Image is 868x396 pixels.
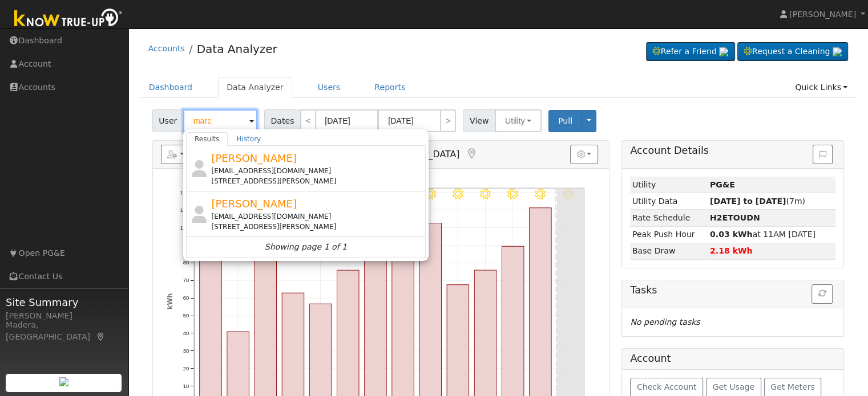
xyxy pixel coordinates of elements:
[535,189,546,199] i: 8/25 - MostlyClear
[630,177,708,193] td: Utility
[465,148,478,160] a: Map
[300,109,316,132] a: <
[183,312,189,319] text: 50
[264,109,301,132] span: Dates
[218,77,292,98] a: Data Analyzer
[183,295,189,301] text: 60
[211,166,423,176] div: [EMAIL_ADDRESS][DOMAIN_NAME]
[6,295,122,310] span: Site Summary
[183,330,189,336] text: 40
[180,224,189,231] text: 100
[708,226,835,243] td: at 11AM [DATE]
[710,180,735,189] strong: ID: 17191481, authorized: 08/19/25
[186,132,228,146] a: Results
[96,332,106,341] a: Map
[183,348,189,354] text: 30
[710,197,786,206] strong: [DATE] to [DATE]
[183,260,189,266] text: 80
[548,110,582,132] button: Pull
[813,145,833,164] button: Issue History
[737,42,848,62] a: Request a Cleaning
[211,176,423,186] div: [STREET_ADDRESS][PERSON_NAME]
[453,189,463,199] i: 8/22 - MostlyClear
[637,382,697,391] span: Check Account
[211,222,423,232] div: [STREET_ADDRESS][PERSON_NAME]
[710,213,760,222] strong: N
[152,109,184,132] span: User
[789,10,856,19] span: [PERSON_NAME]
[6,310,122,322] div: [PERSON_NAME]
[59,377,68,386] img: retrieve
[630,284,835,296] h5: Tasks
[228,132,269,146] a: History
[165,293,173,310] text: kWh
[265,241,347,253] i: Showing page 1 of 1
[812,284,833,304] button: Refresh
[183,277,189,284] text: 70
[630,226,708,243] td: Peak Push Hour
[183,365,189,371] text: 20
[713,382,754,391] span: Get Usage
[180,207,189,213] text: 110
[211,198,297,210] span: [PERSON_NAME]
[495,109,542,132] button: Utility
[710,197,805,206] span: (7m)
[183,383,189,389] text: 10
[630,193,708,210] td: Utility Data
[366,77,414,98] a: Reports
[183,109,257,132] input: Select a User
[710,246,753,255] strong: 2.18 kWh
[440,109,456,132] a: >
[140,77,201,98] a: Dashboard
[180,189,189,195] text: 120
[197,42,277,56] a: Data Analyzer
[646,42,735,62] a: Refer a Friend
[9,6,128,32] img: Know True-Up
[630,145,835,157] h5: Account Details
[211,211,423,222] div: [EMAIL_ADDRESS][DOMAIN_NAME]
[211,152,297,164] span: [PERSON_NAME]
[148,44,185,53] a: Accounts
[480,189,491,199] i: 8/23 - MostlyClear
[630,210,708,226] td: Rate Schedule
[770,382,815,391] span: Get Meters
[425,189,436,199] i: 8/21 - Clear
[309,77,349,98] a: Users
[710,230,753,239] strong: 0.03 kWh
[630,353,671,364] h5: Account
[507,189,518,199] i: 8/24 - MostlyClear
[630,317,700,326] i: No pending tasks
[719,47,728,56] img: retrieve
[558,116,572,125] span: Pull
[630,243,708,259] td: Base Draw
[6,319,122,343] div: Madera, [GEOGRAPHIC_DATA]
[833,47,842,56] img: retrieve
[463,109,495,132] span: View
[786,77,856,98] a: Quick Links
